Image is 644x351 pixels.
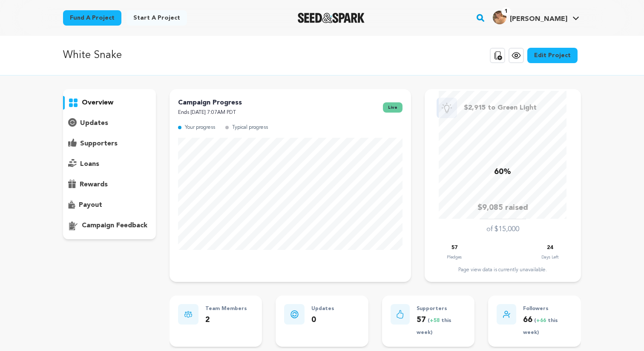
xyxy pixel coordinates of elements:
p: Pledges [447,253,462,261]
p: Team Members [205,304,247,314]
p: campaign feedback [82,220,147,231]
span: Holly W.'s Profile [491,9,581,27]
p: 66 [523,314,572,339]
p: of $15,000 [486,224,519,235]
span: ( this week) [417,318,451,336]
p: Ends [DATE] 7:07AM PDT [178,108,242,118]
p: Typical progress [232,123,268,133]
span: live [383,102,402,113]
a: Seed&Spark Homepage [298,13,365,23]
p: Followers [523,304,572,314]
p: 0 [311,314,334,326]
p: Supporters [417,304,466,314]
p: 57 [417,314,466,339]
p: Campaign Progress [178,98,242,108]
p: loans [80,159,99,169]
a: Fund a project [63,10,121,26]
a: Edit Project [527,48,578,63]
a: Holly W.'s Profile [491,9,581,24]
button: rewards [63,178,156,191]
p: rewards [80,180,108,190]
p: 57 [451,243,457,253]
button: updates [63,116,156,130]
p: Updates [311,304,334,314]
div: Holly W.'s Profile [493,11,567,24]
button: overview [63,96,156,110]
div: Page view data is currently unavailable. [433,267,572,273]
button: supporters [63,137,156,151]
button: payout [63,198,156,212]
p: overview [82,98,113,108]
a: Start a project [126,10,187,26]
p: Days Left [541,253,558,261]
p: 2 [205,314,247,326]
p: 24 [547,243,553,253]
span: +66 [536,318,548,323]
p: supporters [80,139,118,149]
p: White Snake [63,48,122,63]
span: 1 [501,7,511,16]
p: 60% [494,166,511,178]
span: +58 [430,318,441,323]
img: 70bf619fe8f1a699.png [493,11,506,24]
img: Seed&Spark Logo Dark Mode [298,13,365,23]
p: Your progress [185,123,215,133]
button: campaign feedback [63,219,156,232]
p: updates [80,118,108,128]
p: payout [79,200,102,210]
span: ( this week) [523,318,558,336]
button: loans [63,157,156,171]
span: [PERSON_NAME] [510,16,567,23]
